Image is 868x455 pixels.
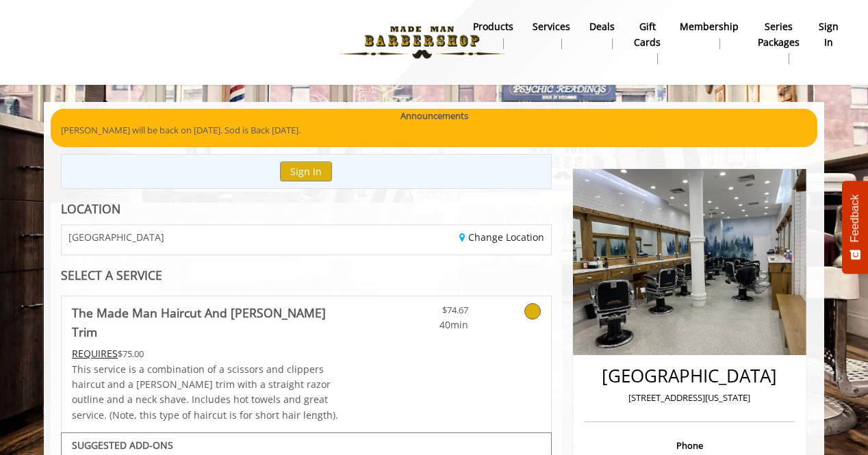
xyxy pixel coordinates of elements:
[68,232,164,242] span: [GEOGRAPHIC_DATA]
[387,317,468,333] span: 40min
[849,194,861,242] span: Feedback
[328,5,516,80] img: Made Man Barbershop logo
[589,19,615,34] b: Deals
[280,161,332,181] button: Sign In
[842,181,868,274] button: Feedback - Show survey
[400,109,468,123] b: Announcements
[680,19,739,34] b: Membership
[72,346,347,361] div: $75.00
[387,296,468,333] a: $74.67
[523,17,580,53] a: ServicesServices
[72,362,347,424] p: This service is a combination of a scissors and clippers haircut and a [PERSON_NAME] trim with a ...
[72,303,347,341] b: The Made Man Haircut And [PERSON_NAME] Trim
[624,17,670,68] a: Gift cardsgift cards
[634,19,661,50] b: gift cards
[588,441,791,450] h3: Phone
[748,17,809,68] a: Series packagesSeries packages
[61,200,120,217] b: LOCATION
[473,19,513,34] b: products
[533,19,570,34] b: Services
[819,19,839,50] b: sign in
[758,19,800,50] b: Series packages
[61,269,552,282] div: SELECT A SERVICE
[588,366,791,386] h2: [GEOGRAPHIC_DATA]
[580,17,624,53] a: DealsDeals
[72,439,173,452] b: SUGGESTED ADD-ONS
[809,17,848,53] a: sign insign in
[463,17,523,53] a: Productsproducts
[670,17,748,53] a: MembershipMembership
[72,347,118,360] span: This service needs some Advance to be paid before we block your appointment
[61,123,807,138] p: [PERSON_NAME] will be back on [DATE]. Sod is Back [DATE].
[459,231,544,244] a: Change Location
[588,391,791,405] p: [STREET_ADDRESS][US_STATE]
